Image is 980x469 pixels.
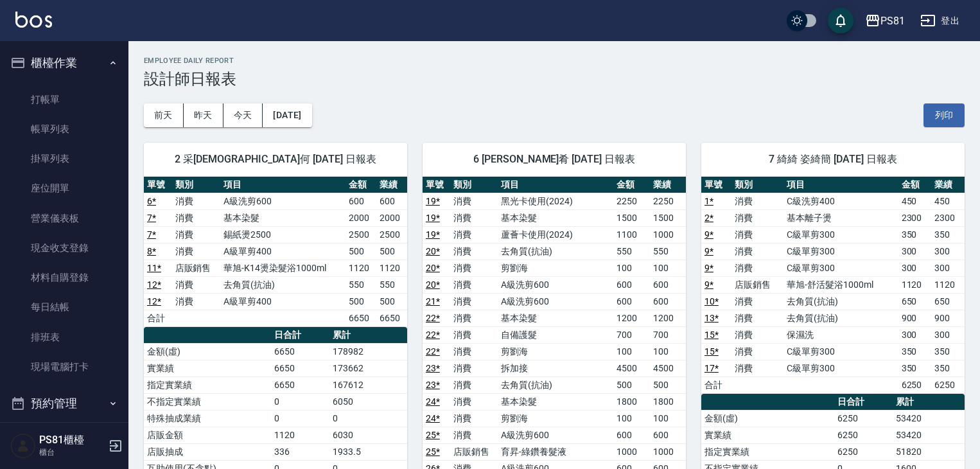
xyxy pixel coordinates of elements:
[783,310,898,326] td: 去角質(抗油)
[450,260,498,276] td: 消費
[650,226,686,243] td: 1000
[329,427,407,443] td: 6030
[717,153,949,166] span: 7 綺綺 姿綺簡 [DATE] 日報表
[701,376,731,393] td: 合計
[450,193,498,209] td: 消費
[834,410,893,427] td: 6250
[650,393,686,410] td: 1800
[701,177,731,193] th: 單號
[498,193,613,209] td: 黑光卡使用(2024)
[329,393,407,410] td: 6050
[376,293,407,310] td: 500
[144,103,184,127] button: 前天
[144,70,965,88] h3: 設計師日報表
[450,410,498,427] td: 消費
[613,177,649,193] th: 金額
[172,293,221,310] td: 消費
[144,177,407,327] table: a dense table
[450,276,498,293] td: 消費
[5,263,123,292] a: 材料自購登錄
[783,243,898,260] td: C級單剪300
[731,326,783,343] td: 消費
[271,393,329,410] td: 0
[498,360,613,376] td: 拆加接
[271,376,329,393] td: 6650
[498,326,613,343] td: 自備護髮
[271,327,329,344] th: 日合計
[450,343,498,360] td: 消費
[613,326,649,343] td: 700
[783,276,898,293] td: 華旭-舒活髮浴1000ml
[144,393,271,410] td: 不指定實業績
[731,360,783,376] td: 消費
[498,393,613,410] td: 基本染髮
[898,360,932,376] td: 350
[376,193,407,209] td: 600
[346,293,376,310] td: 500
[931,243,965,260] td: 300
[731,343,783,360] td: 消費
[898,310,932,326] td: 900
[650,360,686,376] td: 4500
[329,443,407,460] td: 1933.5
[172,260,221,276] td: 店販銷售
[931,310,965,326] td: 900
[650,310,686,326] td: 1200
[5,387,123,420] button: 預約管理
[450,226,498,243] td: 消費
[893,410,965,427] td: 53420
[271,343,329,360] td: 6650
[783,293,898,310] td: 去角質(抗油)
[144,177,172,193] th: 單號
[828,8,853,33] button: save
[329,376,407,393] td: 167612
[450,177,498,193] th: 類別
[931,209,965,226] td: 2300
[438,153,670,166] span: 6 [PERSON_NAME]肴 [DATE] 日報表
[220,226,346,243] td: 錫紙燙2500
[931,193,965,209] td: 450
[898,209,932,226] td: 2300
[613,226,649,243] td: 1100
[220,193,346,209] td: A級洗剪600
[834,427,893,443] td: 6250
[731,293,783,310] td: 消費
[5,204,123,233] a: 營業儀表板
[376,226,407,243] td: 2500
[498,410,613,427] td: 剪劉海
[220,209,346,226] td: 基本染髮
[271,360,329,376] td: 6650
[650,410,686,427] td: 100
[450,360,498,376] td: 消費
[650,209,686,226] td: 1500
[172,209,221,226] td: 消費
[898,226,932,243] td: 350
[144,410,271,427] td: 特殊抽成業績
[5,85,123,114] a: 打帳單
[423,177,450,193] th: 單號
[613,443,649,460] td: 1000
[346,276,376,293] td: 550
[898,193,932,209] td: 450
[376,260,407,276] td: 1120
[898,243,932,260] td: 300
[39,434,105,447] h5: PS81櫃檯
[346,243,376,260] td: 500
[5,46,123,80] button: 櫃檯作業
[931,226,965,243] td: 350
[498,443,613,460] td: 育昇-綠鑽養髮液
[613,343,649,360] td: 100
[144,360,271,376] td: 實業績
[731,310,783,326] td: 消費
[783,360,898,376] td: C級單剪300
[650,326,686,343] td: 700
[498,376,613,393] td: 去角質(抗油)
[144,343,271,360] td: 金額(虛)
[144,376,271,393] td: 指定實業績
[898,260,932,276] td: 300
[783,193,898,209] td: C級洗剪400
[346,177,376,193] th: 金額
[923,103,965,127] button: 列印
[898,343,932,360] td: 350
[613,393,649,410] td: 1800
